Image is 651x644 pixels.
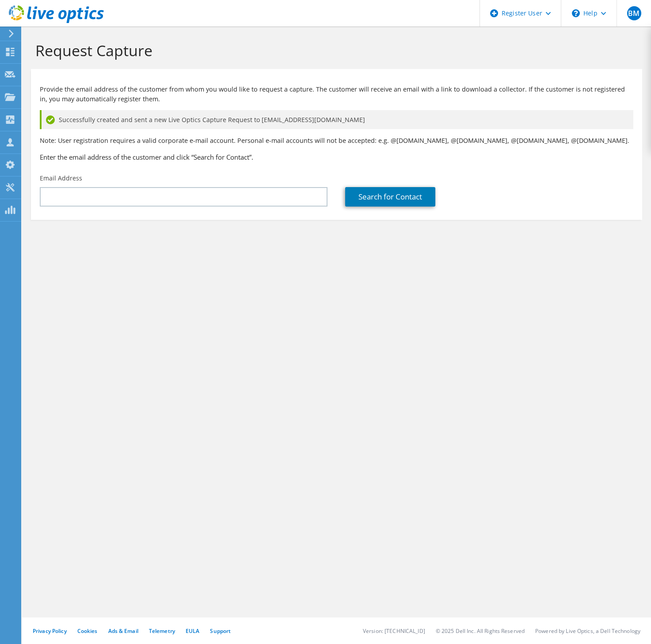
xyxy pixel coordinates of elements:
[149,627,175,635] a: Telemetry
[572,9,580,17] svg: \n
[535,627,640,635] li: Powered by Live Optics, a Dell Technology
[436,627,525,635] li: © 2025 Dell Inc. All Rights Reserved
[108,627,138,635] a: Ads & Email
[40,152,633,162] h3: Enter the email address of the customer and click “Search for Contact”.
[186,627,199,635] a: EULA
[59,115,365,125] span: Successfully created and sent a new Live Optics Capture Request to [EMAIL_ADDRESS][DOMAIN_NAME]
[363,627,425,635] li: Version: [TECHNICAL_ID]
[210,627,231,635] a: Support
[345,187,435,207] a: Search for Contact
[40,174,82,183] label: Email Address
[40,84,633,104] p: Provide the email address of the customer from whom you would like to request a capture. The cust...
[627,6,641,20] span: BM
[35,41,633,60] h1: Request Capture
[33,627,67,635] a: Privacy Policy
[40,136,633,146] p: Note: User registration requires a valid corporate e-mail account. Personal e-mail accounts will ...
[77,627,98,635] a: Cookies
